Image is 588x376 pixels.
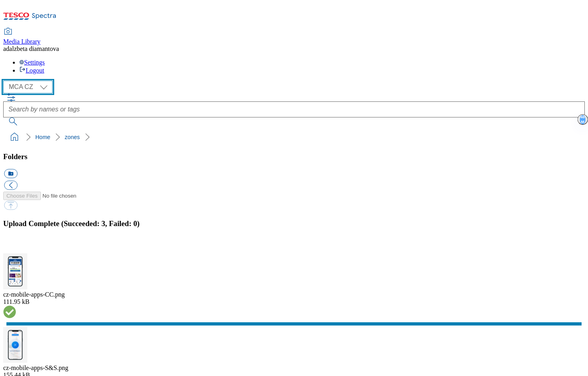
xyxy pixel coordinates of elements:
nav: breadcrumb [3,129,585,145]
span: ad [3,45,9,52]
a: home [8,131,21,144]
a: Settings [19,59,45,66]
span: Media Library [3,38,41,45]
a: Logout [19,67,44,74]
div: 111.95 kB [3,298,585,305]
a: zones [65,134,79,140]
div: cz-mobile-apps-S&S.png [3,364,585,372]
h3: Folders [3,152,585,161]
a: Home [35,134,50,140]
div: cz-mobile-apps-CC.png [3,291,585,298]
a: Media Library [3,28,41,45]
span: alzbeta diamantova [9,45,59,52]
h3: Upload Complete (Succeeded: 3, Failed: 0) [3,219,585,228]
img: preview [3,253,27,289]
input: Search by names or tags [3,101,585,117]
img: preview [3,327,27,363]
